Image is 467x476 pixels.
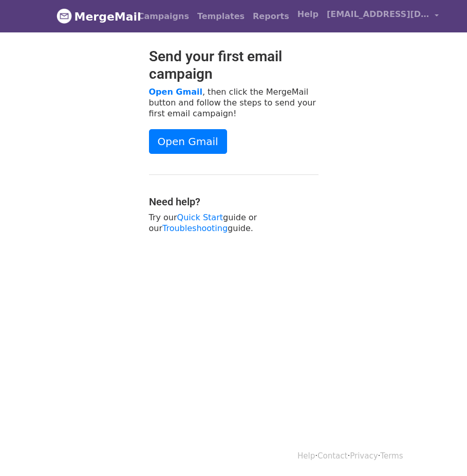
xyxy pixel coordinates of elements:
a: Open Gmail [149,129,227,154]
a: Troubleshooting [162,223,228,233]
p: , then click the MergeMail button and follow the steps to send your first email campaign! [149,86,319,119]
a: [EMAIL_ADDRESS][DOMAIN_NAME] [323,4,443,28]
span: [EMAIL_ADDRESS][DOMAIN_NAME] [327,8,429,21]
h4: Need help? [149,196,319,208]
a: Reports [249,6,293,27]
a: Open Gmail [149,87,202,97]
a: Templates [193,6,249,27]
p: Try our guide or our guide. [149,212,319,234]
a: Privacy [350,451,378,461]
iframe: Chat Widget [416,427,467,476]
a: Help [293,4,323,25]
a: MergeMail [57,6,126,27]
a: Campaigns [134,6,193,27]
a: Terms [380,451,403,461]
h2: Send your first email campaign [149,48,319,82]
a: Quick Start [177,213,223,222]
img: MergeMail logo [57,8,72,24]
a: Help [297,451,315,461]
a: Contact [317,451,347,461]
